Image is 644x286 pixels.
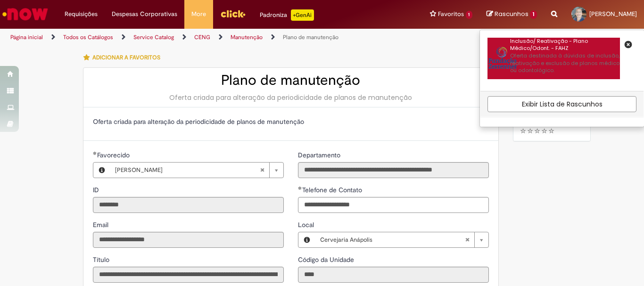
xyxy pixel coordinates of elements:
[298,232,315,247] button: Local, Visualizar este registro Cervejaria Anápolis
[97,151,132,159] span: Necessários - Favorecido
[93,197,284,213] input: ID
[298,150,342,160] label: Somente leitura - Departamento
[260,9,314,21] div: Padroniza
[487,10,537,19] a: Rascunhos
[93,267,284,283] input: Título
[302,186,364,194] span: Telefone de Contato
[93,220,110,229] label: Somente leitura - Email
[315,232,488,247] a: Cervejaria AnápolisLimpar campo Local
[133,33,174,41] a: Service Catalog
[298,151,342,159] span: Somente leitura - Departamento
[231,33,263,41] a: Manutenção
[191,9,206,19] span: More
[93,117,489,126] p: Oferta criada para alteração da periodicidade de planos de manutenção
[93,93,489,102] div: Oferta criada para alteração da periodicidade de planos de manutenção
[460,232,474,247] abbr: Limpar campo Local
[530,10,537,19] span: 1
[320,232,465,247] span: Cervejaria Anápolis
[93,255,111,264] label: Somente leitura - Título
[93,73,489,88] h2: Plano de manutenção
[10,33,43,41] a: Página inicial
[65,9,98,19] span: Requisições
[298,267,489,283] input: Código da Unidade
[589,10,637,18] span: [PERSON_NAME]
[510,38,620,52] div: Inclusão/ Reativação - Plano Médico/Odont. - FAHZ
[110,163,283,178] a: [PERSON_NAME]Limpar campo Favorecido
[220,7,246,21] img: click_logo_yellow_360x200.png
[93,163,110,178] button: Favorecido, Visualizar este registro Flavio Gualberto Dos Santos
[283,33,339,41] a: Plano de manutenção
[1,5,50,24] img: ServiceNow
[298,255,356,264] label: Somente leitura - Código da Unidade
[93,221,110,229] span: Somente leitura - Email
[291,9,314,21] p: +GenAi
[93,232,284,248] input: Email
[63,33,113,41] a: Todos os Catálogos
[487,38,620,80] a: Inclusão/ Reativação - Plano Médico/Odont. - FAHZ
[7,29,422,46] ul: Trilhas de página
[298,255,356,264] span: Somente leitura - Código da Unidade
[466,11,473,19] span: 1
[93,151,97,155] span: Obrigatório Preenchido
[298,186,302,190] span: Obrigatório Preenchido
[487,96,636,112] a: Exibir Lista de Rascunhos
[93,255,111,264] span: Somente leitura - Título
[115,163,260,178] span: [PERSON_NAME]
[83,48,165,67] button: Adicionar a Favoritos
[93,185,101,195] label: Somente leitura - ID
[255,163,269,178] abbr: Limpar campo Favorecido
[298,197,489,213] input: Telefone de Contato
[298,221,316,229] span: Local
[92,54,160,61] span: Adicionar a Favoritos
[510,52,620,74] p: Oferta destinada à dúvidas de inclusão, reativação e exclusão de planos médico ou odontológico.
[495,9,528,18] span: Rascunhos
[438,9,464,19] span: Favoritos
[298,162,489,178] input: Departamento
[112,9,177,19] span: Despesas Corporativas
[194,33,210,41] a: CENG
[93,186,101,194] span: Somente leitura - ID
